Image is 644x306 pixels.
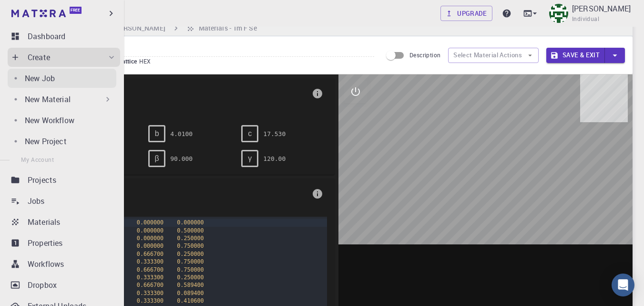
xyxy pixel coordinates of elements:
span: 0.250000 [177,251,204,257]
span: 0.500000 [177,227,204,234]
p: [PERSON_NAME] [572,3,631,14]
pre: 120.00 [263,150,286,167]
span: 0.750000 [177,258,204,265]
span: 0.089400 [177,290,204,296]
div: Open Intercom Messenger [612,274,634,296]
span: 0.589400 [177,282,204,288]
pre: 4.0100 [170,126,193,142]
span: 0.333300 [137,297,164,304]
span: 0.000000 [137,227,164,234]
a: Materials [8,212,120,232]
a: New Workflow [8,111,116,130]
button: Select Material Actions [448,48,539,63]
div: New Material [8,90,116,109]
span: γ [248,154,252,163]
span: Destek [19,7,49,15]
span: 0.000000 [137,219,164,226]
button: Save & Exit [546,48,605,63]
pre: 90.000 [170,150,193,167]
p: Materials [28,216,60,228]
a: Upgrade [440,6,492,21]
a: Jobs [8,191,120,211]
span: 0.333300 [137,274,164,281]
span: 0.000000 [137,235,164,242]
span: lattice [121,57,139,65]
button: info [308,84,327,103]
span: 0.750000 [177,266,204,273]
button: info [308,184,327,203]
span: 0.410600 [177,297,204,304]
p: Dashboard [28,31,65,42]
span: 0.000000 [177,219,204,226]
a: Dropbox [8,275,120,295]
img: Taha Yusuf [549,4,568,23]
span: HEX [139,57,155,65]
a: Workflows [8,254,120,274]
h6: [PERSON_NAME] [109,23,165,33]
span: Basis [55,186,308,201]
p: New Project [25,136,67,147]
span: 0.250000 [177,274,204,281]
h6: Materials - Tm F Se [195,23,257,33]
a: New Job [8,69,116,88]
a: Projects [8,170,120,190]
p: Create [28,52,50,63]
nav: breadcrumb [48,23,259,33]
span: 0.666700 [137,266,164,273]
pre: 17.530 [263,126,286,142]
p: Properties [28,237,63,249]
a: Dashboard [8,27,120,46]
span: 0.333300 [137,258,164,265]
span: 0.333300 [137,290,164,296]
span: 0.666700 [137,282,164,288]
span: 0.750000 [177,243,204,249]
span: Individual [572,14,599,24]
p: Jobs [28,195,45,207]
span: HEX [55,101,308,110]
span: 0.000000 [137,243,164,249]
a: New Project [8,132,116,151]
p: Dropbox [28,279,57,291]
span: 0.250000 [177,235,204,242]
span: c [248,129,252,138]
span: 0.666700 [137,251,164,257]
p: New Job [25,73,55,84]
span: Description [409,51,440,59]
div: Create [8,48,120,67]
span: My Account [21,156,54,163]
img: logo [11,10,66,17]
p: Workflows [28,258,64,270]
span: b [155,129,159,138]
a: Properties [8,233,120,253]
p: Projects [28,174,56,186]
p: New Workflow [25,115,74,126]
p: New Material [25,94,71,105]
span: Lattice [55,86,308,101]
span: β [155,154,159,163]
